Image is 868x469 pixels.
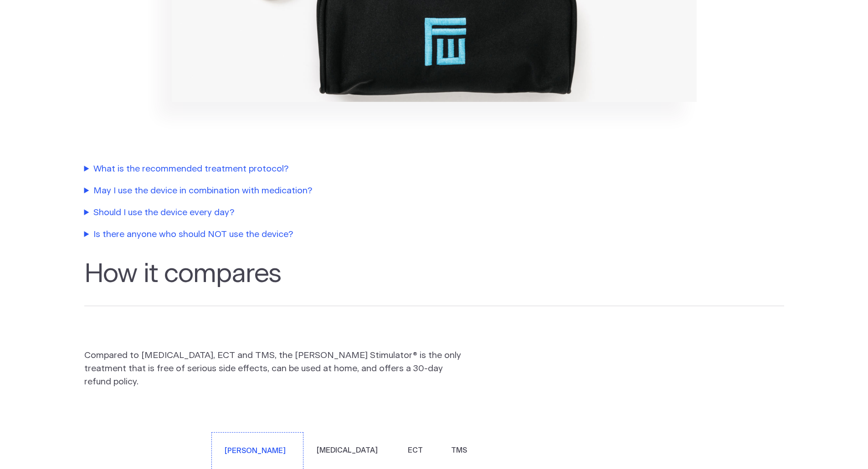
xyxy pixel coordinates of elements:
[84,163,499,176] summary: What is the recommended treatment protocol?
[408,447,423,454] abbr: Electroconvulsive therapy
[84,349,469,388] p: Compared to [MEDICAL_DATA], ECT and TMS, the [PERSON_NAME] Stimulator® is the only treatment that...
[84,228,499,242] summary: Is there anyone who should NOT use the device?
[84,207,499,220] summary: Should I use the device every day?
[84,185,499,198] summary: May I use the device in combination with medication?
[451,447,467,454] abbr: Transcranial magnetic stimulation
[84,259,784,306] h2: How it compares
